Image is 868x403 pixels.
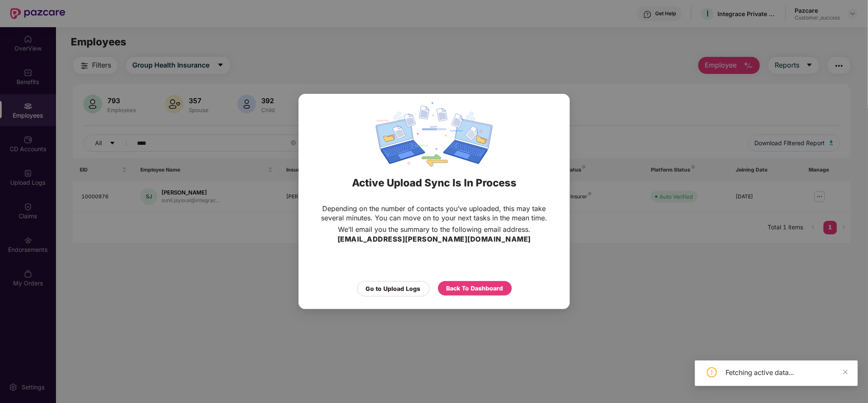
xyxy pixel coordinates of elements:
span: close [843,369,848,375]
span: exclamation-circle [707,367,717,378]
div: Go to Upload Logs [366,284,420,293]
div: Fetching active data... [726,367,848,378]
div: Back To Dashboard [446,284,503,293]
img: svg+xml;base64,PHN2ZyBpZD0iRGF0YV9zeW5jaW5nIiB4bWxucz0iaHR0cDovL3d3dy53My5vcmcvMjAwMC9zdmciIHdpZH... [375,102,492,166]
div: Active Upload Sync Is In Process [309,166,559,200]
p: Depending on the number of contacts you’ve uploaded, this may take several minutes. You can move ... [315,204,553,223]
p: We’ll email you the summary to the following email address. [338,225,530,234]
h3: [EMAIL_ADDRESS][PERSON_NAME][DOMAIN_NAME] [337,234,531,245]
